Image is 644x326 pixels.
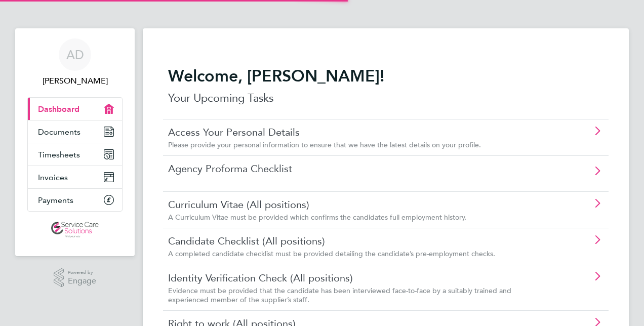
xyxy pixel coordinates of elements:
a: Curriculum Vitae (All positions) [168,198,546,211]
span: A Curriculum Vitae must be provided which confirms the candidates full employment history. [168,213,466,222]
span: Please provide your personal information to ensure that we have the latest details on your profile. [168,140,481,149]
a: Agency Proforma Checklist [168,162,546,175]
a: Invoices [28,166,122,188]
a: Access Your Personal Details [168,126,546,139]
a: Payments [28,189,122,211]
a: Timesheets [28,143,122,166]
span: Alicia Diyyo [27,75,123,87]
span: Powered by [68,268,96,277]
a: Candidate Checklist (All positions) [168,234,546,248]
span: Invoices [38,173,68,182]
img: servicecare-logo-retina.png [51,222,99,238]
span: Documents [38,127,80,137]
p: Your Upcoming Tasks [168,90,603,106]
span: A completed candidate checklist must be provided detailing the candidate’s pre-employment checks. [168,249,495,258]
a: AD[PERSON_NAME] [27,38,123,87]
a: Documents [28,120,122,143]
span: Dashboard [38,104,79,114]
a: Go to home page [27,222,123,238]
h2: Welcome, [PERSON_NAME]! [168,66,603,86]
a: Identity Verification Check (All positions) [168,271,546,284]
nav: Main navigation [15,28,135,256]
span: Evidence must be provided that the candidate has been interviewed face-to-face by a suitably trai... [168,286,511,304]
span: AD [66,48,84,61]
a: Dashboard [28,98,122,120]
span: Payments [38,195,73,205]
span: Engage [68,277,96,286]
span: Timesheets [38,150,80,159]
a: Powered byEngage [54,268,97,288]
